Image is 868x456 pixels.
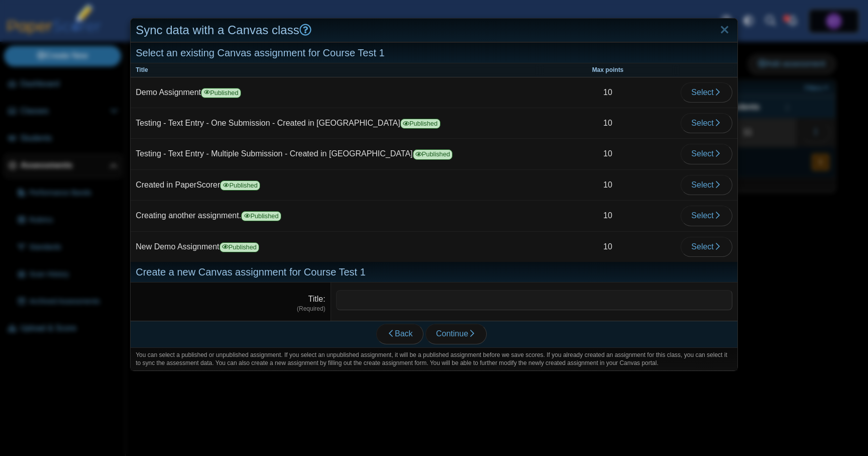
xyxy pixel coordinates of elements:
[681,144,732,164] button: Select
[681,206,732,226] button: Select
[131,63,539,77] th: Title
[241,211,281,221] span: Published
[201,88,241,98] span: Published
[131,347,737,371] div: You can select a published or unpublished assignment. If you select an unpublished assignment, it...
[131,170,539,201] td: Created in PaperScorer
[540,108,676,139] td: 10
[136,305,325,313] dfn: (Required)
[131,201,539,231] td: Creating another assignment.
[376,324,423,344] a: Back
[691,88,721,97] span: Select
[540,139,676,169] td: 10
[540,77,676,108] td: 10
[691,211,721,220] span: Select
[425,324,487,344] button: Continue
[540,201,676,231] td: 10
[717,22,732,39] a: Close
[681,82,732,103] button: Select
[691,180,721,189] span: Select
[131,262,737,283] div: Create a new Canvas assignment for Course Test 1
[681,237,732,257] button: Select
[400,119,441,129] span: Published
[681,175,732,195] button: Select
[131,77,539,108] td: Demo Assignment
[131,139,539,169] td: Testing - Text Entry - Multiple Submission - Created in [GEOGRAPHIC_DATA]
[540,63,676,77] th: Max points
[413,149,453,159] span: Published
[691,119,721,127] span: Select
[220,242,260,252] span: Published
[220,180,260,191] span: Published
[308,295,325,303] label: Title
[131,19,737,42] div: Sync data with a Canvas class
[387,329,413,338] span: Back
[691,242,721,251] span: Select
[131,43,737,63] div: Select an existing Canvas assignment for Course Test 1
[681,113,732,133] button: Select
[436,329,476,338] span: Continue
[540,232,676,262] td: 10
[131,108,539,139] td: Testing - Text Entry - One Submission - Created in [GEOGRAPHIC_DATA]
[691,149,721,158] span: Select
[540,170,676,201] td: 10
[131,232,539,262] td: New Demo Assignment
